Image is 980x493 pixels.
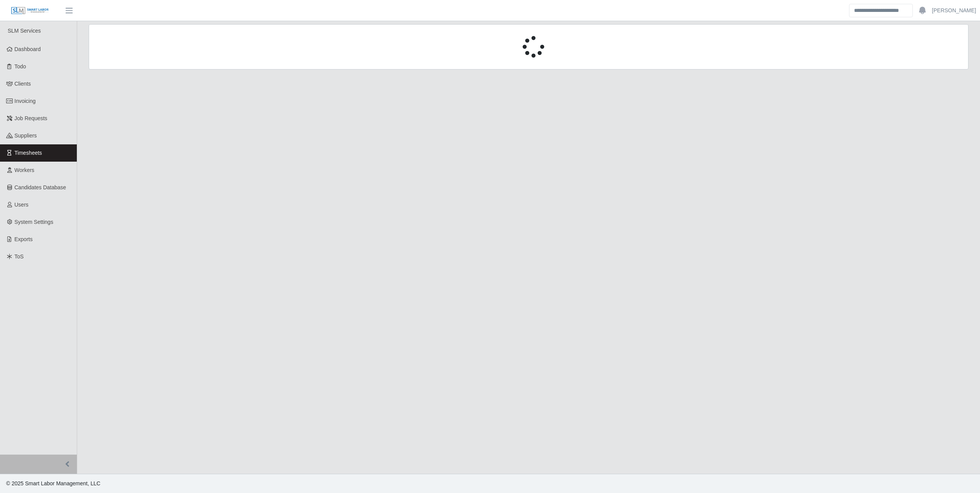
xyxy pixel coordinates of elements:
span: ToS [15,253,24,260]
span: Candidates Database [15,184,66,190]
span: Invoicing [15,98,36,104]
span: Workers [15,167,35,173]
span: Timesheets [15,150,42,156]
span: System Settings [15,219,53,225]
img: SLM Logo [11,7,49,15]
input: Search [849,4,913,17]
a: [PERSON_NAME] [932,7,976,15]
span: Clients [15,81,31,87]
span: Todo [15,63,26,69]
span: Users [15,202,29,208]
span: Suppliers [15,132,37,139]
span: © 2025 Smart Labor Management, LLC [6,480,100,486]
span: Exports [15,236,33,242]
span: Dashboard [15,46,41,52]
span: SLM Services [8,28,41,34]
span: Job Requests [15,115,48,121]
